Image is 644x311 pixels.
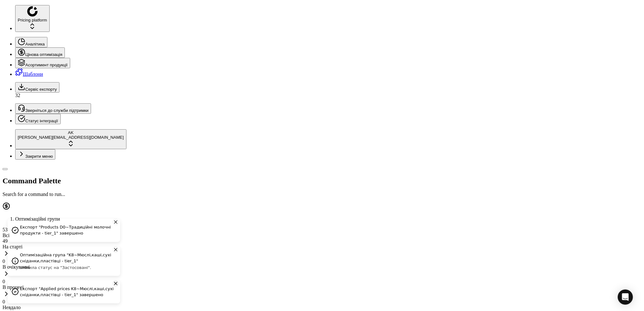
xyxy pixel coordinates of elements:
nav: breadcrumb [3,216,641,222]
span: Закрити меню [25,154,53,159]
div: Open Intercom Messenger [618,290,633,305]
span: 0 [3,299,5,304]
div: Невдало [3,305,641,310]
button: Зверніться до служби підтримки [15,103,91,114]
span: AK [68,130,74,135]
button: Toggle Sidebar [3,168,8,170]
div: На старті [3,244,641,250]
span: 49 [3,238,8,244]
button: Pricing platform [15,5,50,32]
button: Close toast [113,247,119,253]
button: Асортимент продукції [15,58,70,68]
span: 0 [3,279,5,284]
p: Search for a command to run... [3,192,641,197]
span: 0 [3,259,5,264]
div: Всі [3,233,641,238]
button: Цінова оптимізація [15,47,65,58]
span: [PERSON_NAME] [18,135,52,140]
span: Статус інтеграції [25,119,58,123]
a: Шаблони [15,71,43,77]
span: [EMAIL_ADDRESS][DOMAIN_NAME] [52,135,124,140]
div: 32 [15,93,641,98]
div: В процесі [3,284,641,290]
div: Оптимізаційна група "K8~Мюслі,каші,сухі сніданки,пластівці - tier_1" [20,252,115,264]
span: 53 [3,227,8,232]
button: Close toast [113,219,119,225]
button: Аналітика [15,37,47,47]
button: Сервіс експорту [15,82,59,93]
div: Експорт "Products D0~Традиційні молочні продукти - tier_1" завершено [20,224,115,236]
div: В очікуванні [3,264,641,270]
h2: Command Palette [3,177,641,185]
div: змінила статус на "Застосовані". [20,265,115,271]
span: Аналітика [25,42,45,46]
span: Шаблони [23,71,43,77]
button: Закрити меню [15,149,55,160]
button: AK[PERSON_NAME][EMAIL_ADDRESS][DOMAIN_NAME] [15,129,126,149]
div: Експорт "Applied prices K8~Мюслі,каші,сухі сніданки,пластівці - tier_1" завершено [20,286,115,298]
button: Статус інтеграції [15,114,61,124]
span: Зверніться до служби підтримки [25,108,89,113]
span: Асортимент продукції [25,63,68,67]
span: Pricing platform [18,18,47,22]
button: Close toast [113,280,119,287]
span: Цінова оптимізація [25,52,62,57]
span: Сервіс експорту [25,87,57,92]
